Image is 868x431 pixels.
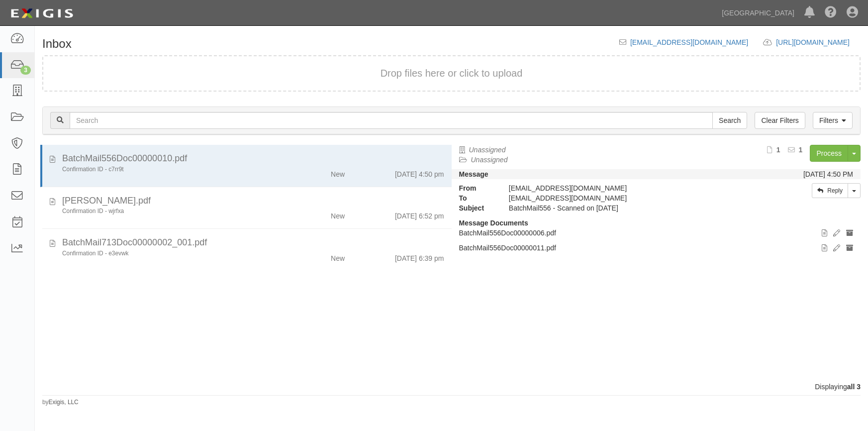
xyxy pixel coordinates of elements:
img: logo-5460c22ac91f19d4615b14bd174203de0afe785f0fc80cf4dbbc73dc1793850b.png [7,4,76,22]
div: inbox@sbh.complianz.com [501,193,751,203]
div: [DATE] 4:50 pm [395,165,444,179]
div: New [331,249,345,263]
div: [EMAIL_ADDRESS][DOMAIN_NAME] [501,183,751,193]
div: [DATE] 6:52 pm [395,207,444,221]
div: 3 [20,66,31,75]
div: BatchMail556Doc00000010.pdf [62,152,444,165]
a: [URL][DOMAIN_NAME] [776,38,861,46]
div: Thomas Saunders.pdf [62,195,444,208]
p: BatchMail556Doc00000006.pdf [459,228,854,238]
b: all 3 [847,383,861,391]
strong: Message [459,170,488,178]
i: View [822,230,827,237]
div: Displaying [35,382,868,392]
div: New [331,207,345,221]
a: [EMAIL_ADDRESS][DOMAIN_NAME] [630,38,748,46]
strong: From [452,183,501,193]
strong: To [452,193,501,203]
button: Drop files here or click to upload [381,66,523,81]
div: [DATE] 4:50 PM [803,169,853,179]
strong: Message Documents [459,219,528,227]
small: by [42,398,79,407]
input: Search [70,112,713,129]
i: Archive document [846,230,853,237]
div: Confirmation ID - e3evwk [62,249,279,258]
b: 1 [799,146,803,154]
div: Confirmation ID - wjrfxa [62,207,279,215]
i: Edit document [833,230,840,237]
i: Edit document [833,245,840,252]
a: Process [810,145,848,162]
strong: Subject [452,203,501,213]
b: 1 [776,146,780,154]
a: Exigis, LLC [49,399,79,406]
a: Reply [812,183,848,198]
a: Clear Filters [755,112,805,129]
i: View [822,245,827,252]
a: Filters [813,112,853,129]
div: BatchMail713Doc00000002_001.pdf [62,236,444,249]
p: BatchMail556Doc00000011.pdf [459,243,854,253]
div: Confirmation ID - c7rr9t [62,165,279,174]
div: [DATE] 6:39 pm [395,249,444,263]
a: Unassigned [469,146,506,154]
i: Help Center - Complianz [825,7,837,19]
div: New [331,165,345,179]
input: Search [712,112,747,129]
i: Archive document [846,245,853,252]
a: [GEOGRAPHIC_DATA] [717,3,799,23]
a: Unassigned [471,156,508,164]
div: BatchMail556 - Scanned on 08/29/25 [501,203,751,213]
h1: Inbox [42,37,72,50]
